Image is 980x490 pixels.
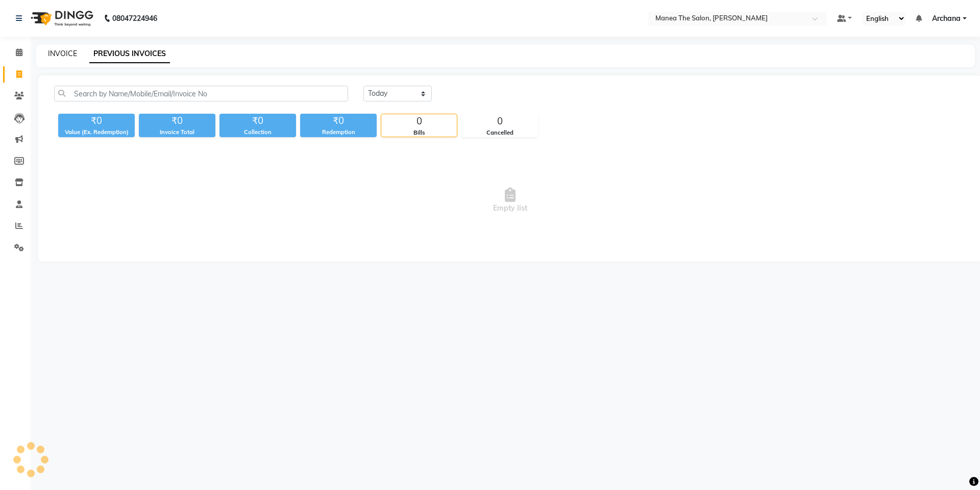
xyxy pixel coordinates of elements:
span: Archana [932,13,961,24]
div: Bills [381,128,457,137]
div: ₹0 [219,114,296,128]
div: Invoice Total [139,128,215,137]
input: Search by Name/Mobile/Email/Invoice No [54,86,348,101]
a: PREVIOUS INVOICES [89,45,170,63]
div: Value (Ex. Redemption) [58,128,135,137]
b: 08047224946 [112,4,157,33]
div: ₹0 [300,114,377,128]
div: Cancelled [462,128,537,137]
div: 0 [462,114,537,128]
div: ₹0 [58,114,135,128]
span: Empty list [54,149,966,251]
div: Redemption [300,128,377,137]
a: INVOICE [48,49,77,58]
div: ₹0 [139,114,215,128]
img: logo [26,4,96,33]
div: 0 [381,114,457,128]
div: Collection [219,128,296,137]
